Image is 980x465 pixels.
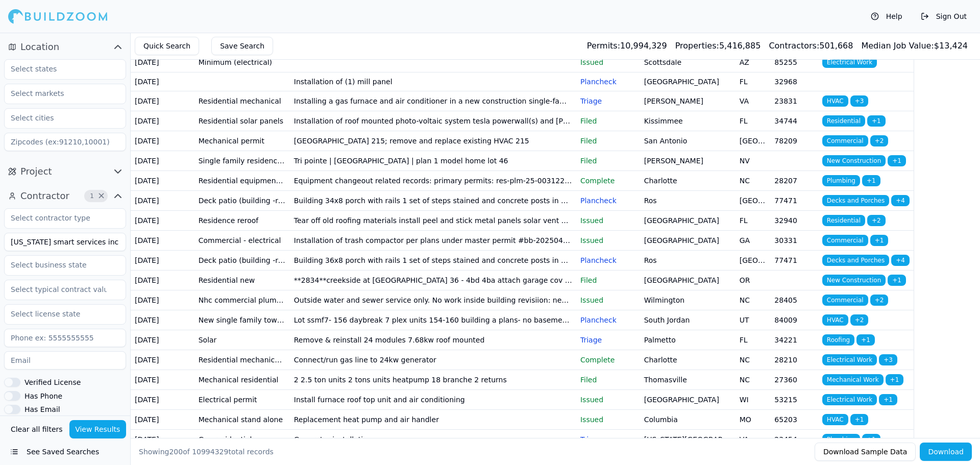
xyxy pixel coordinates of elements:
[580,136,636,146] p: Filed
[5,305,113,323] input: Select license state
[736,250,771,270] td: [GEOGRAPHIC_DATA]
[640,52,736,72] td: Scottsdale
[580,295,636,305] p: Issued
[736,170,771,190] td: NC
[580,195,636,206] p: Plancheck
[290,230,576,250] td: Installation of trash compactor per plans under master permit #bb-202504728
[675,41,719,51] span: Properties:
[815,443,916,461] button: Download Sample Data
[290,409,576,429] td: Replacement heat pump and air handler
[290,190,576,210] td: Building 34x8 porch with rails 1 set of steps stained and concrete posts in ground
[194,330,290,350] td: Solar
[886,374,904,385] span: + 1
[891,255,910,266] span: + 4
[770,170,818,190] td: 28207
[131,310,194,330] td: [DATE]
[822,394,877,405] span: Electrical Work
[131,370,194,389] td: [DATE]
[736,350,771,370] td: NC
[769,40,853,52] div: 501,668
[770,210,818,230] td: 32940
[194,270,290,290] td: Residential new
[640,250,736,270] td: Ros
[8,420,65,438] button: Clear all filters
[640,350,736,370] td: Charlotte
[135,37,199,55] button: Quick Search
[4,39,126,55] button: Location
[640,429,736,449] td: [US_STATE][GEOGRAPHIC_DATA]
[194,210,290,230] td: Residence reroof
[580,395,636,405] p: Issued
[131,230,194,250] td: [DATE]
[5,84,113,103] input: Select markets
[4,329,126,347] input: Phone ex: 5555555555
[131,409,194,429] td: [DATE]
[4,443,126,461] button: See Saved Searches
[580,77,636,87] p: Plancheck
[290,210,576,230] td: Tear off old roofing materials install peel and stick metal panels solar vent new soffit
[290,370,576,389] td: 2 2.5 ton units 2 tons units heatpump 18 branche 2 returns
[580,96,636,106] p: Triage
[5,109,113,127] input: Select cities
[640,230,736,250] td: [GEOGRAPHIC_DATA]
[640,91,736,111] td: [PERSON_NAME]
[131,210,194,230] td: [DATE]
[87,191,97,201] span: 1
[580,355,636,365] p: Complete
[24,406,60,413] label: Has Email
[194,131,290,151] td: Mechanical permit
[770,72,818,91] td: 32968
[736,91,771,111] td: VA
[290,290,576,310] td: Outside water and sewer service only. No work inside building revisiion: new construction pemb to...
[194,250,290,270] td: Deck patio (building -residential)
[131,250,194,270] td: [DATE]
[24,393,62,400] label: Has Phone
[891,195,910,206] span: + 4
[24,379,81,386] label: Verified License
[131,170,194,190] td: [DATE]
[5,280,113,299] input: Select typical contract value
[861,40,968,52] div: $ 13,424
[822,275,886,286] span: New Construction
[131,350,194,370] td: [DATE]
[4,188,126,204] button: Contractor1Clear Contractor filters
[770,370,818,389] td: 27360
[870,295,889,306] span: + 2
[867,215,886,226] span: + 2
[131,330,194,350] td: [DATE]
[131,290,194,310] td: [DATE]
[736,370,771,389] td: NC
[888,275,906,286] span: + 1
[736,190,771,210] td: [GEOGRAPHIC_DATA]
[640,270,736,290] td: [GEOGRAPHIC_DATA]
[290,389,576,409] td: Install furnace roof top unit and air conditioning
[587,40,667,52] div: 10,994,329
[4,163,126,180] button: Project
[822,235,868,246] span: Commercial
[290,429,576,449] td: Generator installation
[131,72,194,91] td: [DATE]
[131,91,194,111] td: [DATE]
[736,210,771,230] td: FL
[194,170,290,190] td: Residential equipment change out (new and existing equipment)
[770,250,818,270] td: 77471
[770,91,818,111] td: 23831
[290,350,576,370] td: Connect/run gas line to 24kw generator
[640,389,736,409] td: [GEOGRAPHIC_DATA]
[290,131,576,151] td: [GEOGRAPHIC_DATA] 215; remove and replace existing HVAC 215
[822,434,860,445] span: Plumbing
[290,250,576,270] td: Building 36x8 porch with rails 1 set of steps stained and concrete posts in ground
[822,374,884,385] span: Mechanical Work
[879,354,897,365] span: + 3
[640,310,736,330] td: South Jordan
[888,155,906,166] span: + 1
[770,350,818,370] td: 28210
[770,330,818,350] td: 34221
[822,155,886,166] span: New Construction
[131,429,194,449] td: [DATE]
[4,351,126,370] input: Email
[640,370,736,389] td: Thomasville
[194,91,290,111] td: Residential mechanical
[194,429,290,449] td: Gas residential
[290,170,576,190] td: Equipment changeout related records: primary permits: res-plm-25-003122 sub trade permits: res-me...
